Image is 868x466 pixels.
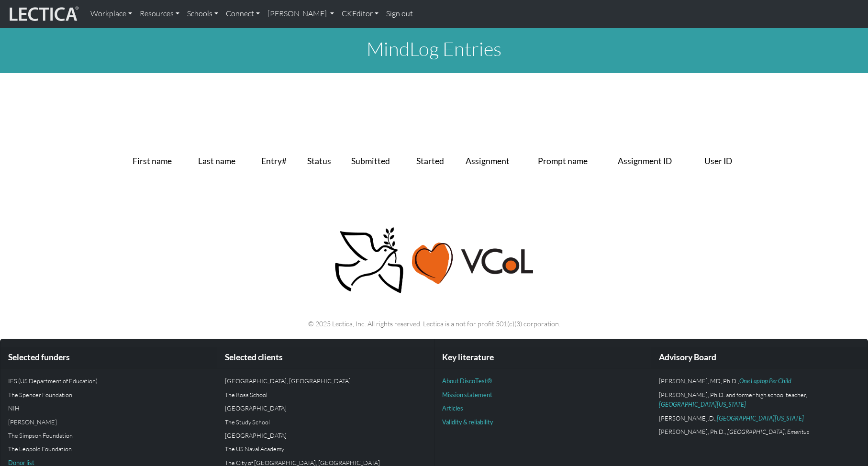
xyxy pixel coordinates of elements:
p: The Leopold Foundation [8,444,209,454]
a: Mission statement [442,391,492,399]
div: Selected clients [217,347,434,368]
th: Assignment ID [614,151,700,172]
p: The US Naval Academy [225,444,426,454]
a: [PERSON_NAME] [264,4,338,24]
div: Selected funders [0,347,217,368]
th: First name [129,151,194,172]
a: One Laptop Per Child [739,377,791,385]
th: Entry# [257,151,303,172]
a: Workplace [87,4,136,24]
p: [PERSON_NAME], Ph.D. [659,427,860,436]
p: [PERSON_NAME] [8,417,209,427]
a: [GEOGRAPHIC_DATA][US_STATE] [659,400,746,408]
p: The Simpson Foundation [8,431,209,440]
p: The Spencer Foundation [8,390,209,399]
a: Validity & reliability [442,418,493,426]
p: [GEOGRAPHIC_DATA], [GEOGRAPHIC_DATA] [225,376,426,386]
div: Advisory Board [651,347,868,368]
p: © 2025 Lectica, Inc. All rights reserved. Lectica is a not for profit 501(c)(3) corporation. [124,318,744,329]
p: [GEOGRAPHIC_DATA] [225,431,426,440]
p: [PERSON_NAME], Ph.D. and former high school teacher, [659,390,860,410]
a: Sign out [382,4,417,24]
p: IES (US Department of Education) [8,376,209,386]
p: The Ross School [225,390,426,399]
th: Submitted [347,151,412,172]
a: CKEditor [338,4,382,24]
a: About DiscoTest® [442,377,492,385]
p: [PERSON_NAME], MD, Ph.D., [659,376,860,386]
th: Status [303,151,347,172]
th: User ID [701,151,750,172]
a: Schools [183,4,222,24]
th: Started [412,151,462,172]
th: Last name [194,151,257,172]
a: [GEOGRAPHIC_DATA][US_STATE] [717,414,804,422]
a: Connect [222,4,264,24]
img: Peace, love, VCoL [332,226,536,295]
a: Resources [136,4,183,24]
th: Prompt name [534,151,614,172]
a: Articles [442,404,463,412]
th: Assignment [462,151,534,172]
p: [GEOGRAPHIC_DATA] [225,403,426,413]
p: The Study School [225,417,426,427]
em: , [GEOGRAPHIC_DATA], Emeritus [725,428,809,435]
img: lecticalive [7,5,79,23]
div: Key literature [434,347,651,368]
p: [PERSON_NAME].D., [659,413,860,423]
p: NIH [8,403,209,413]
